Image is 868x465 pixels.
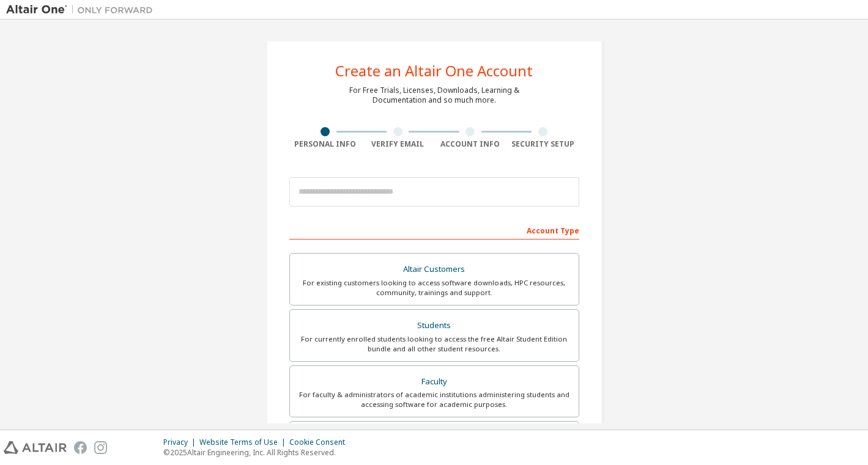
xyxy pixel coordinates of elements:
div: For existing customers looking to access software downloads, HPC resources, community, trainings ... [297,278,571,298]
div: Privacy [163,438,199,447]
p: © 2025 Altair Engineering, Inc. All Rights Reserved. [163,447,352,458]
div: Altair Customers [297,261,571,278]
div: Verify Email [362,139,434,149]
div: For faculty & administrators of academic institutions administering students and accessing softwa... [297,390,571,409]
div: Cookie Consent [289,438,352,447]
div: Account Info [434,139,507,149]
div: Personal Info [289,139,362,149]
div: Faculty [297,373,571,390]
img: facebook.svg [74,441,87,454]
img: Altair One [6,4,159,16]
div: Account Type [289,220,579,240]
div: Website Terms of Use [199,438,289,447]
div: Create an Altair One Account [335,64,533,78]
img: instagram.svg [94,441,107,454]
div: Students [297,317,571,334]
div: For Free Trials, Licenses, Downloads, Learning & Documentation and so much more. [349,86,519,105]
div: Security Setup [506,139,579,149]
div: For currently enrolled students looking to access the free Altair Student Edition bundle and all ... [297,334,571,354]
img: altair_logo.svg [4,441,67,454]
